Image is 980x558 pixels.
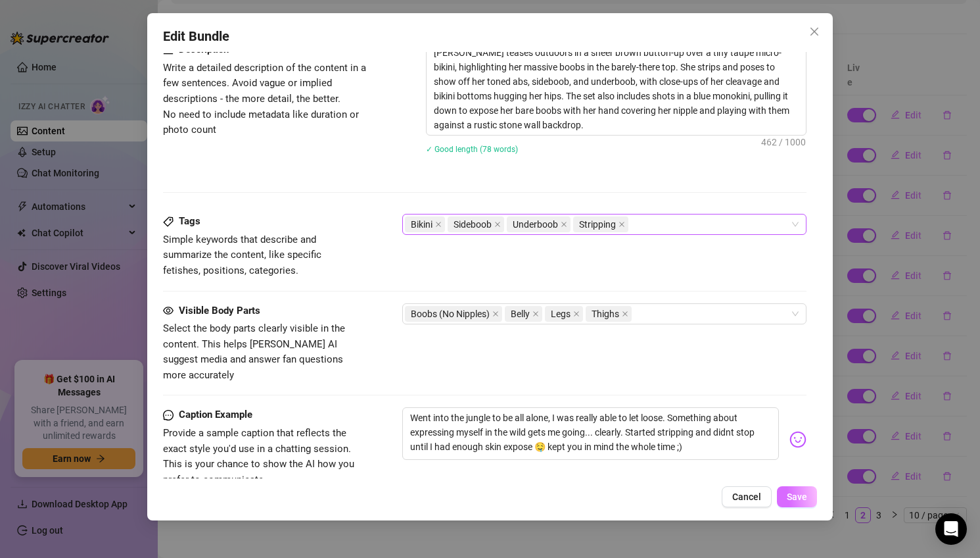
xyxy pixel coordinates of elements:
[573,311,580,317] span: close
[511,307,530,321] span: Belly
[163,407,174,423] span: message
[787,492,807,502] span: Save
[789,431,806,448] img: svg%3e
[618,221,625,228] span: close
[163,26,229,47] span: Edit Bundle
[405,216,445,232] span: Bikini
[804,21,825,42] button: Close
[722,486,772,507] button: Cancel
[163,305,174,316] span: eye
[561,221,567,228] span: close
[405,306,502,322] span: Boobs (No Nipples)
[586,306,632,322] span: Thighs
[513,217,558,232] span: Underboob
[163,62,366,136] span: Write a detailed description of the content in a few sentences. Avoid vague or implied descriptio...
[809,26,820,37] span: close
[402,407,780,460] textarea: Went into the jungle to be all alone, I was really able to let loose. Something about expressing ...
[411,307,490,321] span: Boobs (No Nipples)
[545,306,583,322] span: Legs
[163,322,345,381] span: Select the body parts clearly visible in the content. This helps [PERSON_NAME] AI suggest media a...
[411,217,432,232] span: Bikini
[804,26,825,37] span: Close
[732,492,761,502] span: Cancel
[505,306,542,322] span: Belly
[427,43,806,135] textarea: [PERSON_NAME] teases outdoors in a sheer brown button-up over a tiny taupe micro-bikini, highligh...
[573,216,628,232] span: Stripping
[492,311,499,317] span: close
[435,221,442,228] span: close
[426,145,518,154] span: ✓ Good length (78 words)
[179,305,260,317] strong: Visible Body Parts
[163,216,174,227] span: tag
[532,311,539,317] span: close
[507,216,571,232] span: Underboob
[579,217,616,232] span: Stripping
[448,216,504,232] span: Sideboob
[494,221,501,228] span: close
[777,486,817,507] button: Save
[622,311,628,317] span: close
[551,307,571,321] span: Legs
[935,513,967,545] div: Open Intercom Messenger
[179,215,200,227] strong: Tags
[163,427,354,486] span: Provide a sample caption that reflects the exact style you'd use in a chatting session. This is y...
[163,234,321,276] span: Simple keywords that describe and summarize the content, like specific fetishes, positions, categ...
[179,409,252,420] strong: Caption Example
[454,217,492,232] span: Sideboob
[592,307,619,321] span: Thighs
